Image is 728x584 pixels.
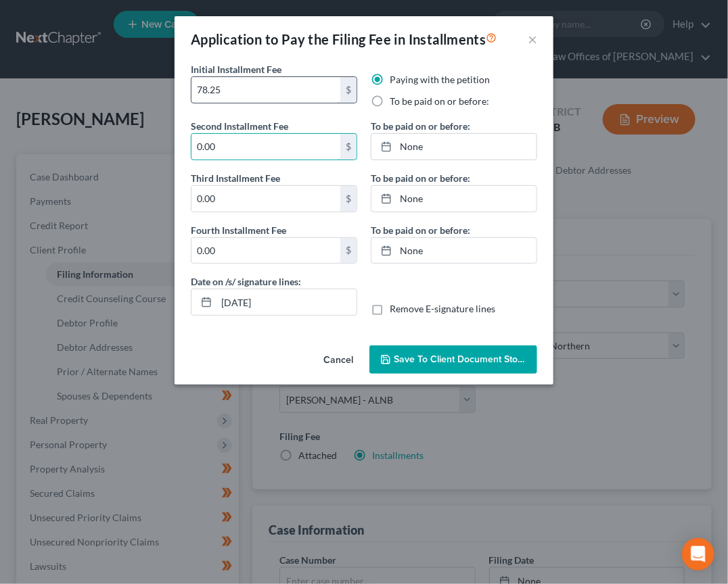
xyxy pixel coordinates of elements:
[191,77,340,103] input: 0.00
[340,238,357,264] div: $
[371,119,470,133] label: To be paid on or before:
[191,62,281,76] label: Initial Installment Fee
[369,345,537,374] button: Save to Client Document Storage
[340,186,357,212] div: $
[371,171,470,185] label: To be paid on or before:
[191,119,288,133] label: Second Installment Fee
[394,354,537,365] span: Save to Client Document Storage
[191,171,280,185] label: Third Installment Fee
[191,186,340,212] input: 0.00
[682,538,714,570] div: Open Intercom Messenger
[191,238,340,264] input: 0.00
[528,31,537,47] button: ×
[371,223,470,237] label: To be paid on or before:
[340,134,357,160] div: $
[371,186,537,212] a: None
[191,134,340,160] input: 0.00
[390,73,490,87] label: Paying with the petition
[217,289,357,315] input: MM/DD/YYYY
[191,30,497,49] div: Application to Pay the Filing Fee in Installments
[191,223,286,237] label: Fourth Installment Fee
[390,95,489,108] label: To be paid on or before:
[313,347,364,374] button: Cancel
[340,77,357,103] div: $
[191,274,301,289] label: Date on /s/ signature lines:
[371,238,537,264] a: None
[390,302,495,316] label: Remove E-signature lines
[371,134,537,160] a: None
